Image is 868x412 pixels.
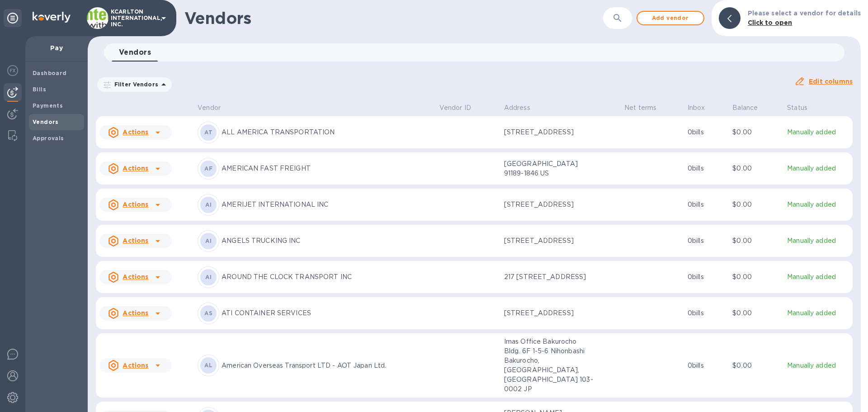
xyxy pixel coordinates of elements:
[787,128,849,137] p: Manually added
[222,200,432,209] p: AMERIJET INTERNATIONAL INC
[33,43,80,52] p: Pay
[111,81,158,88] p: Filter Vendors
[637,11,704,25] button: Add vendor
[504,159,594,178] p: [GEOGRAPHIC_DATA] 91189-1846 US
[33,135,64,142] b: Approvals
[439,103,483,113] span: Vendor ID
[732,103,769,113] span: Balance
[732,361,780,370] p: $0.00
[732,272,780,282] p: $0.00
[123,273,148,280] u: Actions
[504,128,594,137] p: [STREET_ADDRESS]
[222,361,432,370] p: American Overseas Transport LTD - AOT Japan Ltd.
[184,9,603,28] h1: Vendors
[33,102,63,109] b: Payments
[732,128,780,137] p: $0.00
[732,308,780,318] p: $0.00
[688,236,726,246] p: 0 bills
[123,201,148,208] u: Actions
[688,164,726,173] p: 0 bills
[205,201,212,208] b: AI
[33,70,67,76] b: Dashboard
[732,236,780,246] p: $0.00
[119,46,151,59] span: Vendors
[123,362,148,369] u: Actions
[204,362,212,369] b: AL
[504,200,594,209] p: [STREET_ADDRESS]
[205,274,212,280] b: AI
[645,13,696,24] span: Add vendor
[33,86,46,93] b: Bills
[748,19,793,26] b: Click to open
[222,308,432,318] p: ATI CONTAINER SERVICES
[787,103,807,113] p: Status
[732,103,758,113] p: Balance
[504,236,594,246] p: [STREET_ADDRESS]
[205,237,212,244] b: AI
[204,129,212,136] b: AT
[33,118,59,125] b: Vendors
[204,310,212,317] b: AS
[787,272,849,282] p: Manually added
[204,165,212,172] b: AF
[111,9,156,28] p: KCARLTON INTERNATIONAL, INC.
[688,128,726,137] p: 0 bills
[123,237,148,244] u: Actions
[688,200,726,209] p: 0 bills
[787,361,849,370] p: Manually added
[748,9,861,17] b: Please select a vendor for details
[222,236,432,246] p: ANGELS TRUCKING INC
[439,103,471,113] p: Vendor ID
[732,164,780,173] p: $0.00
[222,272,432,282] p: AROUND THE CLOCK TRANSPORT INC
[4,9,22,27] div: Unpin categories
[688,103,717,113] span: Inbox
[222,128,432,137] p: ALL AMERICA TRANSPORTATION
[222,164,432,173] p: AMERICAN FAST FREIGHT
[123,165,148,172] u: Actions
[688,308,726,318] p: 0 bills
[198,103,221,113] p: Vendor
[504,337,594,394] p: Imas Office Bakurocho Bldg. 6F 1-5-6 Nihonbashi Bakurocho, [GEOGRAPHIC_DATA], [GEOGRAPHIC_DATA] 1...
[787,200,849,209] p: Manually added
[198,103,232,113] span: Vendor
[123,128,148,136] u: Actions
[787,164,849,173] p: Manually added
[504,103,542,113] span: Address
[33,12,71,23] img: Logo
[688,103,705,113] p: Inbox
[732,200,780,209] p: $0.00
[7,65,18,76] img: Foreign exchange
[809,78,853,85] u: Edit columns
[504,272,594,282] p: 217 [STREET_ADDRESS]
[688,361,726,370] p: 0 bills
[504,308,594,318] p: [STREET_ADDRESS]
[787,236,849,246] p: Manually added
[123,309,148,317] u: Actions
[624,103,656,113] p: Net terms
[787,308,849,318] p: Manually added
[688,272,726,282] p: 0 bills
[504,103,530,113] p: Address
[624,103,668,113] span: Net terms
